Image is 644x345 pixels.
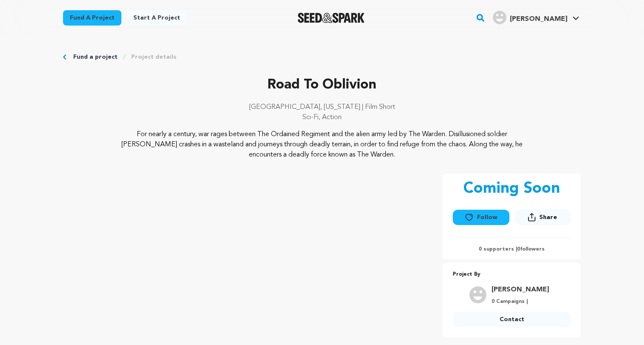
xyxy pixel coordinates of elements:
[493,11,506,24] img: user.png
[493,11,567,24] div: Doyle K.'s Profile
[453,210,509,225] button: Follow
[515,209,571,225] button: Share
[63,112,581,123] p: Sci-Fi, Action
[453,246,571,253] p: 0 supporters | followers
[453,312,571,327] a: Contact
[492,285,549,295] a: Goto Doyle Kathryn profile
[73,53,118,61] a: Fund a project
[298,13,365,23] img: Seed&Spark Logo Dark Mode
[615,316,635,336] iframe: Intercom live chat
[491,9,581,24] a: Doyle K.'s Profile
[491,9,581,27] span: Doyle K.'s Profile
[515,209,571,228] span: Share
[131,53,176,61] a: Project details
[63,10,121,26] a: Fund a project
[63,75,581,95] p: Road To Oblivion
[126,10,187,26] a: Start a project
[463,180,560,197] p: Coming Soon
[298,13,365,23] a: Seed&Spark Homepage
[63,102,581,112] p: [GEOGRAPHIC_DATA], [US_STATE] | Film Short
[510,16,567,23] span: [PERSON_NAME]
[469,286,486,303] img: user.png
[539,213,557,222] span: Share
[492,298,549,305] p: 0 Campaigns |
[115,129,529,160] p: For nearly a century, war rages between The Ordained Regiment and the alien army led by The Warde...
[453,270,571,279] p: Project By
[517,247,520,252] span: 0
[63,53,581,61] div: Breadcrumb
